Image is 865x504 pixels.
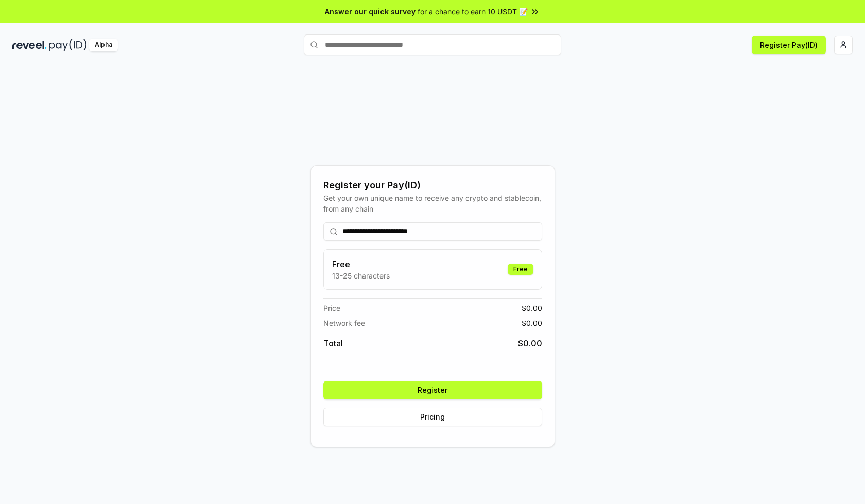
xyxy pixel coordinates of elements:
div: Register your Pay(ID) [323,178,542,193]
p: 13-25 characters [332,270,390,281]
span: $ 0.00 [522,303,542,314]
img: reveel_dark [12,39,47,51]
span: Total [323,337,343,350]
div: Alpha [89,39,118,51]
div: Get your own unique name to receive any crypto and stablecoin, from any chain [323,193,542,214]
button: Register Pay(ID) [752,36,826,54]
span: Price [323,303,340,314]
span: $ 0.00 [518,337,542,350]
span: $ 0.00 [522,318,542,328]
button: Register [323,381,542,399]
span: Answer our quick survey [325,6,416,17]
div: Free [508,264,533,275]
span: for a chance to earn 10 USDT 📝 [418,6,528,17]
h3: Free [332,258,390,270]
button: Pricing [323,408,542,426]
span: Network fee [323,318,365,328]
img: pay_id [49,39,87,51]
